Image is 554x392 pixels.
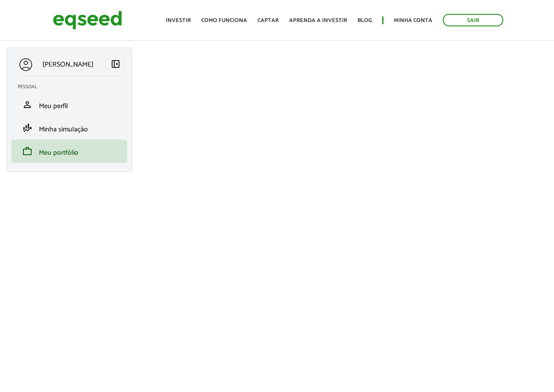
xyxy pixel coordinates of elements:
span: left_panel_close [110,59,121,69]
span: Meu portfólio [39,147,78,159]
h2: Pessoal [18,84,127,89]
p: [PERSON_NAME] [42,61,93,69]
img: EqSeed [53,9,122,32]
span: person [22,99,32,110]
a: Minha conta [394,18,432,23]
a: Como funciona [201,18,247,23]
a: personMeu perfil [18,99,121,110]
a: Investir [166,18,191,23]
a: Aprenda a investir [289,18,347,23]
li: Minha simulação [11,116,127,140]
a: finance_modeMinha simulação [18,123,121,133]
span: Meu perfil [39,100,68,112]
a: workMeu portfólio [18,146,121,156]
a: Colapsar menu [110,59,121,71]
a: Sair [443,14,503,26]
a: Blog [358,18,372,23]
span: Minha simulação [39,124,88,135]
a: Captar [258,18,279,23]
span: work [22,146,32,156]
li: Meu portfólio [11,140,127,163]
li: Meu perfil [11,93,127,116]
span: finance_mode [22,123,32,133]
